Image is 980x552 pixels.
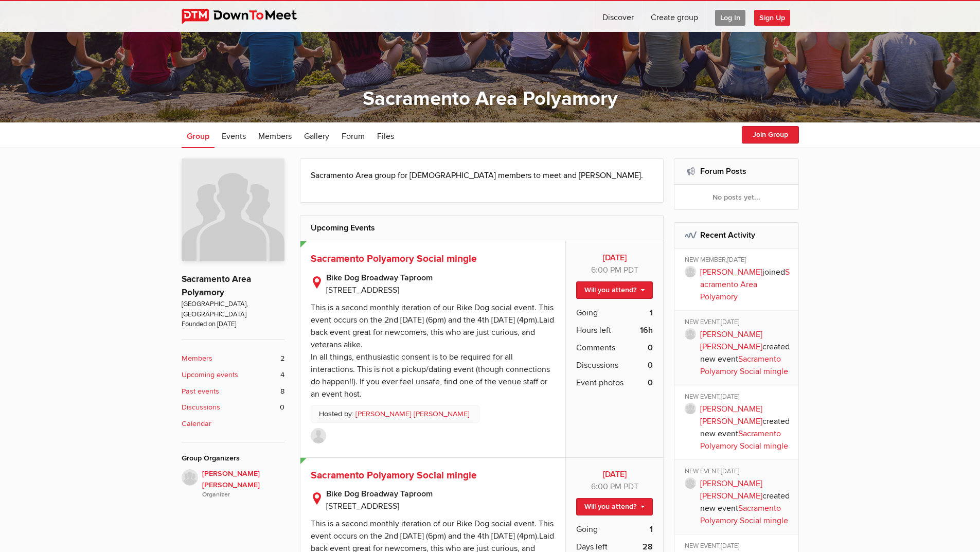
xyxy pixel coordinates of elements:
b: 0 [648,377,653,389]
span: 8 [280,386,284,397]
a: Log In [707,1,754,32]
span: Forum [342,131,365,141]
span: [DATE] [721,467,739,475]
img: DownToMeet [182,9,313,24]
b: 1 [650,307,653,319]
b: Bike Dog Broadway Taproom [326,272,556,284]
span: Files [377,131,394,141]
b: [DATE] [576,468,653,480]
b: Calendar [182,418,211,430]
a: Sacramento Polyamory Social mingle [311,253,477,265]
b: 0 [648,342,653,354]
div: This is a second monthly iteration of our Bike Dog social event. This event occurs on the 2nd [DA... [311,302,554,399]
span: [GEOGRAPHIC_DATA], [GEOGRAPHIC_DATA] [182,299,284,319]
a: Discover [594,1,642,32]
a: [PERSON_NAME] [PERSON_NAME] [700,478,762,501]
span: Group [187,131,209,141]
span: 4 [280,369,284,381]
a: Calendar [182,418,284,430]
span: Log In [715,10,745,26]
span: Comments [576,342,615,354]
a: Create group [643,1,706,32]
a: Will you attend? [576,281,653,299]
span: [PERSON_NAME] [PERSON_NAME] [202,468,284,500]
p: Sacramento Area group for [DEMOGRAPHIC_DATA] members to meet and [PERSON_NAME]. [311,169,653,182]
b: 16h [640,324,653,336]
a: Sacramento Polyamory Social mingle [700,429,788,451]
img: Sarah Elizabeth Tygert [182,469,198,486]
div: Group Organizers [182,453,284,464]
div: NEW EVENT, [685,542,791,552]
b: 1 [650,523,653,536]
a: Files [372,122,399,148]
span: America/Los_Angeles [623,482,638,492]
span: America/Los_Angeles [623,265,638,275]
p: joined [700,266,791,303]
img: Sarah Elizabeth Tygert [311,428,326,443]
span: Going [576,523,598,536]
span: 6:00 PM [591,265,621,275]
a: Forum Posts [700,166,746,176]
a: Sign Up [754,1,798,32]
span: [STREET_ADDRESS] [326,501,399,511]
b: Members [182,353,212,364]
b: Discussions [182,402,220,413]
span: Going [576,307,598,319]
span: Discussions [576,359,618,371]
i: Organizer [202,490,284,500]
a: Forum [336,122,370,148]
span: Members [258,131,292,141]
div: NEW EVENT, [685,467,791,477]
span: Gallery [304,131,329,141]
span: [DATE] [721,318,739,326]
div: NEW EVENT, [685,318,791,328]
button: Join Group [742,126,799,144]
b: Past events [182,386,219,397]
span: Event photos [576,377,623,389]
a: Past events 8 [182,386,284,397]
span: [STREET_ADDRESS] [326,285,399,295]
a: Members [253,122,297,148]
a: Group [182,122,215,148]
img: Sacramento Area Polyamory [182,158,284,261]
a: [PERSON_NAME] [PERSON_NAME] [700,329,762,352]
a: [PERSON_NAME] [PERSON_NAME]Organizer [182,469,284,500]
span: 2 [280,353,284,364]
a: Discussions 0 [182,402,284,413]
span: Events [222,131,246,141]
b: [DATE] [576,252,653,264]
span: Sign Up [754,10,790,26]
a: Gallery [299,122,334,148]
a: Sacramento Polyamory Social mingle [700,503,788,526]
a: Members 2 [182,353,284,364]
b: 0 [648,359,653,371]
span: [DATE] [727,256,746,264]
a: Sacramento Polyamory Social mingle [311,469,477,482]
b: Bike Dog Broadway Taproom [326,488,556,500]
a: Sacramento Area Polyamory [700,267,790,302]
a: Events [217,122,251,148]
a: Sacramento Polyamory Social mingle [700,354,788,377]
a: [PERSON_NAME] [PERSON_NAME] [700,404,762,426]
div: NEW EVENT, [685,393,791,403]
div: NEW MEMBER, [685,256,791,266]
a: [PERSON_NAME] [PERSON_NAME] [355,408,470,420]
h2: Upcoming Events [311,216,653,240]
b: Upcoming events [182,369,238,381]
a: [PERSON_NAME] [700,267,762,277]
span: [DATE] [721,393,739,401]
span: 6:00 PM [591,482,621,492]
p: created new event [700,477,791,527]
p: created new event [700,403,791,452]
span: Founded on [DATE] [182,319,284,329]
div: No posts yet... [674,185,798,209]
p: created new event [700,328,791,378]
p: Hosted by: [311,405,479,423]
a: Will you attend? [576,498,653,515]
span: [DATE] [721,542,739,550]
span: Hours left [576,324,611,336]
span: 0 [280,402,284,413]
h2: Recent Activity [685,223,788,247]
